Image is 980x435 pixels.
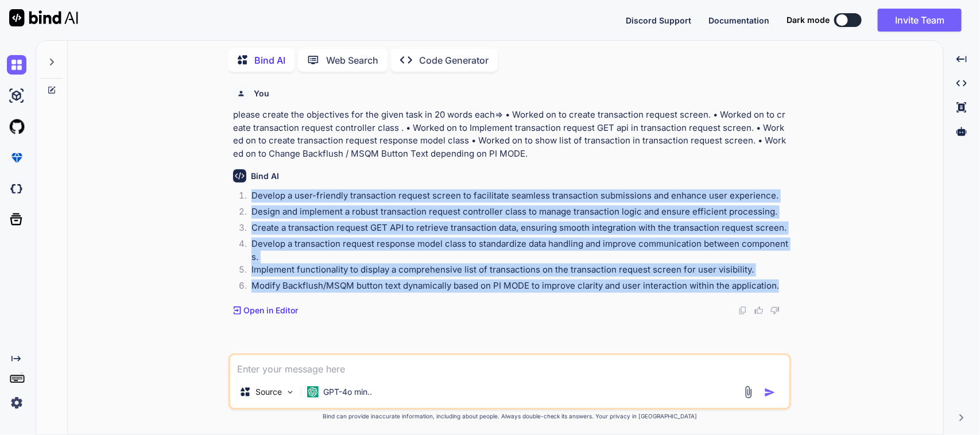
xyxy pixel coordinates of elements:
[754,306,764,315] img: like
[878,9,962,32] button: Invite Team
[243,305,298,316] p: Open in Editor
[7,117,26,137] img: githubLight
[708,15,769,25] span: Documentation
[770,306,780,315] img: dislike
[228,412,791,421] p: Bind can provide inaccurate information, including about people. Always double-check its answers....
[251,279,789,293] p: Modify Backflush/MSQM button text dynamically based on PI MODE to improve clarity and user intera...
[251,205,789,219] p: Design and implement a robust transaction request controller class to manage transaction logic an...
[7,179,26,199] img: darkCloudIdeIcon
[326,53,378,67] p: Web Search
[7,393,26,413] img: settings
[255,386,282,398] p: Source
[323,386,372,398] p: GPT-4o min..
[9,9,78,26] img: Bind AI
[7,55,26,75] img: chat
[251,170,279,182] h6: Bind AI
[254,53,285,67] p: Bind AI
[7,86,26,106] img: ai-studio
[251,222,789,235] p: Create a transaction request GET API to retrieve transaction data, ensuring smooth integration wi...
[7,148,26,168] img: premium
[251,238,789,263] p: Develop a transaction request response model class to standardize data handling and improve commu...
[626,14,691,26] button: Discord Support
[626,15,691,25] span: Discord Support
[254,88,269,99] h6: You
[233,108,789,160] p: please create the objectives for the given task in 20 words each=> • Worked on to create transact...
[738,306,747,315] img: copy
[708,14,769,26] button: Documentation
[787,14,830,26] span: Dark mode
[307,386,319,398] img: GPT-4o mini
[742,386,755,399] img: attachment
[419,53,489,67] p: Code Generator
[251,189,789,203] p: Develop a user-friendly transaction request screen to facilitate seamless transaction submissions...
[764,387,776,398] img: icon
[285,387,295,397] img: Pick Models
[251,263,789,277] p: Implement functionality to display a comprehensive list of transactions on the transaction reques...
